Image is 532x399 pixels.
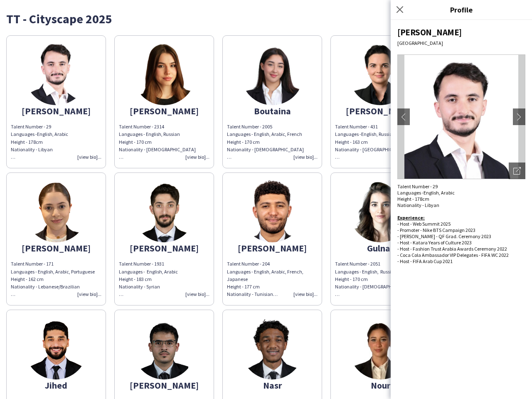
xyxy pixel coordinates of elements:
span: Nationality - [DEMOGRAPHIC_DATA] [335,283,412,290]
span: English, Arabic [424,190,455,196]
div: [PERSON_NAME] [397,27,525,38]
div: Jihed [11,382,101,389]
span: - Host - Katara Years of Culture 2023 [397,239,472,246]
div: [PERSON_NAME] [335,107,426,115]
div: [GEOGRAPHIC_DATA] [397,40,525,46]
img: thumb-b083d176-5831-489b-b25d-683b51895855.png [133,43,195,105]
span: - Host - Fashion Trust Arabia Awards Ceremony 2022 [397,246,507,252]
span: Languages - English, Russian Height - 170 cm Nationality - [DEMOGRAPHIC_DATA] [119,131,196,160]
div: Gulnar [335,244,426,252]
span: Talent Number - 29 Languages - [11,123,51,137]
span: English, Russian, Romanian [361,131,420,137]
span: Nationality - Libyan [11,146,53,153]
img: thumb-c1daa408-3f4e-4daf-973d-e9d8305fab80.png [349,180,411,242]
h3: Profile [391,4,532,15]
img: thumb-82cd6232-34da-43cd-8e71-bad1ae3a7233.jpg [25,317,87,379]
div: Talent Number - 1931 Languages - English, Arabic Height - 183 cm Nationality - Syrian [119,260,209,298]
img: thumb-2f978ac4-2f16-45c0-8638-0408f1e67c19.png [133,317,195,379]
span: Talent Number - 171 Languages - English, Arabic, Portuguese Height - 162 cm Nationality - Lebanes... [11,261,95,297]
div: [PERSON_NAME] [119,382,209,389]
div: Nationality - [GEOGRAPHIC_DATA] [335,146,426,161]
span: Languages - English, Russian [335,268,397,275]
span: Height - 178cm [397,196,429,202]
img: thumb-2e773132-ef44-479f-9502-58c033076bc2.png [349,43,411,105]
span: - Promoter - Nike BTS Campaign 2023 [397,227,475,233]
div: Nour [335,382,426,389]
span: Talent Number - 29 Languages - [397,183,438,196]
span: Height - 163 cm [335,139,368,145]
div: Open photos pop-in [509,163,525,179]
span: - Host - FIFA Arab Cup 2021 [397,258,453,264]
span: Talent Number - 2314 [119,123,164,130]
img: thumb-24027445-e4bb-4dde-9a2a-904929da0a6e.png [241,317,303,379]
img: thumb-66549d24eb896.jpeg [349,317,411,379]
div: [PERSON_NAME] [11,107,101,115]
div: TT - Cityscape 2025 [6,12,526,25]
span: Height - 178cm [11,139,43,145]
span: Nationality - Libyan [397,202,439,208]
div: Talent Number - 2005 [227,123,318,131]
div: [PERSON_NAME] [227,244,318,252]
span: - Host - Web Summit 2025 [397,221,451,227]
span: Talent Number - 204 Languages - English, Arabic, French, Japanese Height - 177 cm Nationality - T... [227,261,303,297]
div: Boutaina [227,107,318,115]
div: [PERSON_NAME] [119,107,209,115]
img: thumb-fc0ec41b-593b-4b91-99e2-c5bc9b7bb986.png [241,180,303,242]
span: Languages - English, Arabic, French Height - 170 cm Nationality - [DEMOGRAPHIC_DATA] [227,131,304,160]
img: Crew avatar or photo [397,54,525,179]
span: English, Arabic [37,131,68,137]
span: Talent Number - 2051 [335,261,380,267]
div: [PERSON_NAME] [119,244,209,252]
img: thumb-99595767-d77e-4714-a9c3-349fba0315ce.png [25,180,87,242]
span: Height - 170 cm [335,276,368,282]
img: thumb-6f468c74-4645-40a4-a044-d0cb2bae7fce.png [25,43,87,105]
img: thumb-e4113425-5afa-4119-9bfc-ab93567e8ec3.png [241,43,303,105]
span: - [PERSON_NAME] - QF Grad. Ceremony 2023 [397,233,491,239]
div: [PERSON_NAME] [11,244,101,252]
span: - Coca Cola Ambassador VIP Delegates - FIFA WC 2022 [397,252,509,258]
img: thumb-cf1ef100-bd4c-4bfa-8225-f76fb2db5789.png [133,180,195,242]
span: Talent Number - 431 Languages - [335,123,378,137]
div: Nasr [227,382,318,389]
b: Experience: [397,214,425,221]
